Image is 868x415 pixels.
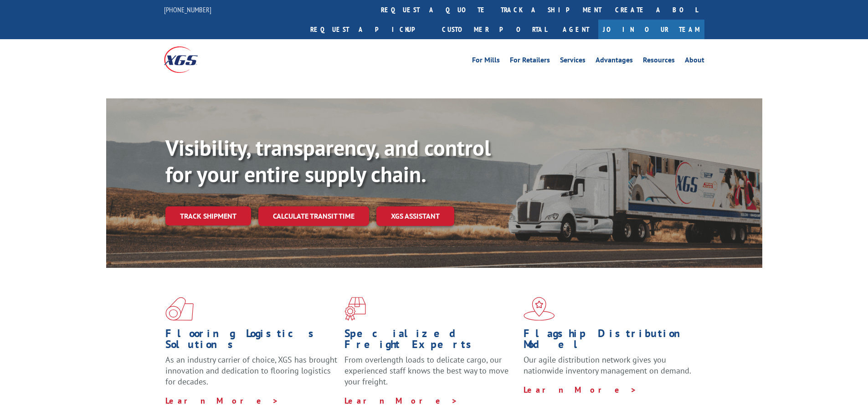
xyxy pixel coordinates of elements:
[344,328,517,354] h1: Specialized Freight Experts
[510,56,550,67] a: For Retailers
[165,354,337,387] span: As an industry carrier of choice, XGS has brought innovation and dedication to flooring logistics...
[258,206,369,226] a: Calculate transit time
[524,328,696,354] h1: Flagship Distribution Model
[435,20,554,39] a: Customer Portal
[344,354,517,395] p: From overlength loads to delicate cargo, our experienced staff knows the best way to move your fr...
[165,206,251,225] a: Track shipment
[344,297,366,321] img: xgs-icon-focused-on-flooring-red
[472,56,500,67] a: For Mills
[596,56,633,67] a: Advantages
[524,297,555,321] img: xgs-icon-flagship-distribution-model-red
[524,384,637,395] a: Learn More >
[554,20,598,39] a: Agent
[165,133,491,188] b: Visibility, transparency, and control for your entire supply chain.
[376,206,454,226] a: XGS ASSISTANT
[303,20,435,39] a: Request a pickup
[164,5,211,14] a: [PHONE_NUMBER]
[165,297,194,321] img: xgs-icon-total-supply-chain-intelligence-red
[685,56,704,67] a: About
[643,56,675,67] a: Resources
[344,395,458,406] a: Learn More >
[524,354,691,376] span: Our agile distribution network gives you nationwide inventory management on demand.
[165,395,279,406] a: Learn More >
[560,56,586,67] a: Services
[165,328,338,354] h1: Flooring Logistics Solutions
[598,20,704,39] a: Join Our Team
